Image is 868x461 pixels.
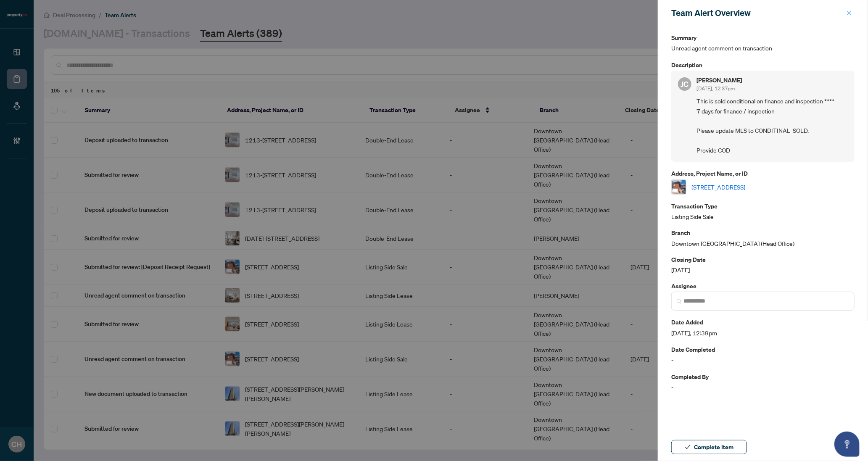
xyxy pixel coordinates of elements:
[671,355,855,365] span: -
[672,180,686,194] img: thumbnail-img
[671,328,855,338] span: [DATE], 12:39pm
[691,182,745,192] a: [STREET_ADDRESS]
[846,10,852,16] span: close
[697,85,735,92] span: [DATE], 12:37pm
[671,255,855,274] div: [DATE]
[671,201,855,211] p: Transaction Type
[671,228,855,248] div: Downtown [GEOGRAPHIC_DATA] (Head Office)
[697,96,848,155] span: This is sold conditional on finance and inspection **** 7 days for finance / inspection Please up...
[671,317,855,327] p: Date Added
[681,78,689,90] span: JC
[671,169,855,178] p: Address, Project Name, or ID
[671,60,855,70] p: Description
[671,345,855,354] p: Date Completed
[671,43,855,53] span: Unread agent comment on transaction
[671,201,855,221] div: Listing Side Sale
[671,7,844,19] div: Team Alert Overview
[694,440,733,454] span: Complete Item
[834,432,860,457] button: Open asap
[671,382,855,392] span: -
[671,372,855,382] p: Completed By
[671,255,855,264] p: Closing Date
[671,440,747,454] button: Complete Item
[697,77,742,83] h5: [PERSON_NAME]
[671,228,855,237] p: Branch
[671,33,855,42] p: Summary
[685,444,691,450] span: check
[671,281,855,291] p: Assignee
[677,299,682,304] img: search_icon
